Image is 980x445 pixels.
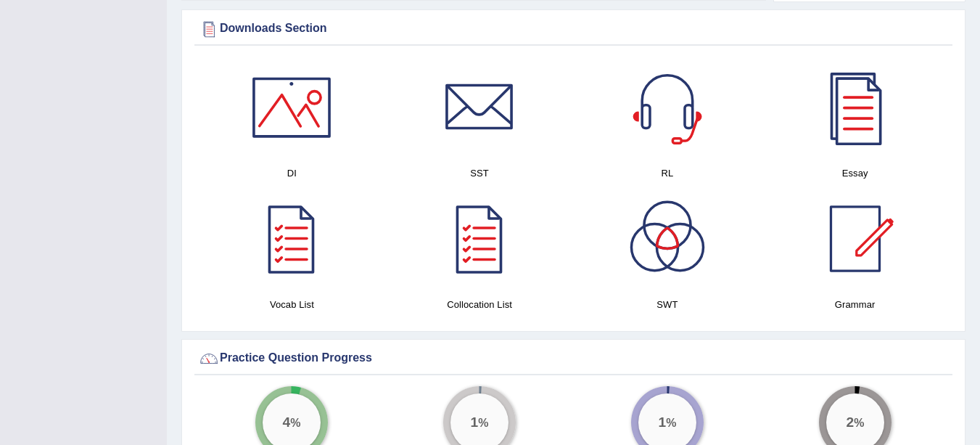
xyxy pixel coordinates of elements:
[205,297,379,312] h4: Vocab List
[581,166,754,181] h4: RL
[658,415,666,430] big: 1
[283,415,291,430] big: 4
[768,166,942,181] h4: Essay
[205,166,379,181] h4: DI
[393,297,567,312] h4: Collocation List
[393,166,567,181] h4: SST
[471,415,479,430] big: 1
[768,297,942,312] h4: Grammar
[581,297,754,312] h4: SWT
[198,348,949,370] div: Practice Question Progress
[846,415,854,430] big: 2
[198,18,949,40] div: Downloads Section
